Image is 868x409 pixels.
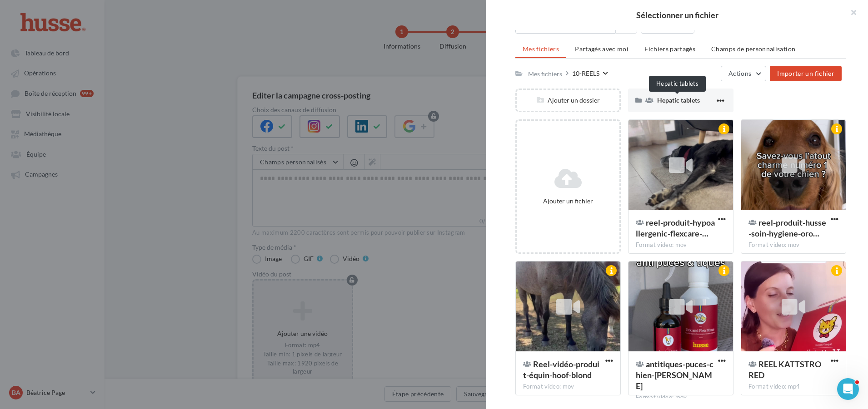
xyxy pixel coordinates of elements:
[636,359,713,391] span: antitiques-puces-chien-romeo
[520,197,616,205] div: Ajouter un fichier
[636,394,726,402] div: Format video: mov
[777,69,834,77] span: Importer un fichier
[523,45,559,53] span: Mes fichiers
[748,217,826,238] span: reel-produit-husse-soin-hygiene-oron-ogon-chien
[657,96,700,104] span: Hepatic tablets
[770,66,842,81] button: Importer un fichier
[636,241,726,249] div: Format video: mov
[748,383,838,391] div: Format video: mp4
[721,66,766,81] button: Actions
[748,241,838,249] div: Format video: mov
[748,359,821,380] span: REEL KATTSTRO RED
[649,76,706,92] div: Hepatic tablets
[517,96,619,104] div: Ajouter un dossier
[523,359,599,380] span: Reel-vidéo-produit-équin-hoof-blond
[636,217,715,238] span: reel-produit-hypoallergenic-flexcare-senior-chien
[644,45,695,53] span: Fichiers partagés
[575,45,629,53] span: Partagés avec moi
[523,383,613,391] div: Format video: mov
[501,11,853,19] h2: Sélectionner un fichier
[711,45,795,53] span: Champs de personnalisation
[728,69,751,77] span: Actions
[528,69,562,78] div: Mes fichiers
[572,69,599,78] div: 10-REELS
[837,378,859,400] iframe: Intercom live chat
